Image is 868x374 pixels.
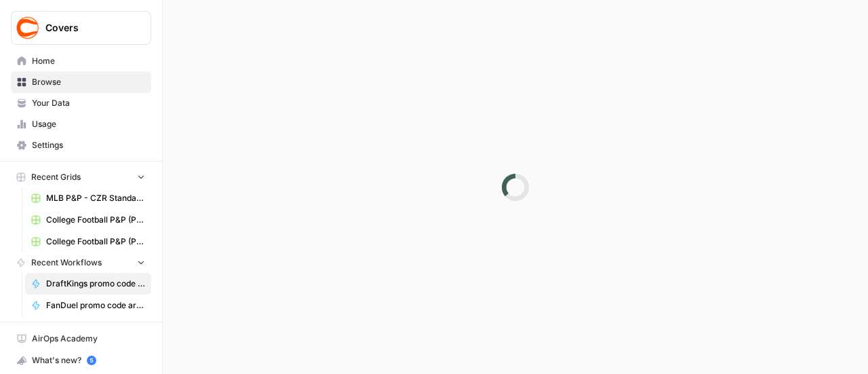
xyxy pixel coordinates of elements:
span: Covers [45,21,127,35]
button: What's new? 5 [11,350,151,371]
button: Recent Workflows [11,253,151,273]
text: 5 [90,357,93,364]
a: 5 [87,356,96,365]
span: Your Data [32,97,145,109]
a: Home [11,50,151,72]
span: AirOps Academy [32,333,145,345]
a: FanDuel promo code articles [25,295,151,316]
a: Settings [11,134,151,156]
span: Recent Grids [31,171,81,183]
span: College Football P&P (Production) Grid (2) [46,236,145,248]
span: DraftKings promo code articles [46,278,145,290]
span: Usage [32,118,145,130]
a: College Football P&P (Production) Grid (1) [25,209,151,231]
span: Home [32,55,145,67]
span: MLB P&P - CZR Standard (Production) Grid [46,192,145,204]
div: What's new? [12,350,151,371]
a: College Football P&P (Production) Grid (2) [25,231,151,253]
img: Covers Logo [16,16,40,40]
span: FanDuel promo code articles [46,299,145,312]
span: Recent Workflows [31,257,102,269]
a: Your Data [11,92,151,114]
button: Workspace: Covers [11,11,151,45]
a: MLB P&P - CZR Standard (Production) Grid [25,187,151,209]
span: Settings [32,139,145,151]
span: College Football P&P (Production) Grid (1) [46,214,145,226]
a: AirOps Academy [11,328,151,350]
span: Browse [32,76,145,88]
a: Usage [11,113,151,135]
a: Browse [11,71,151,93]
button: Recent Grids [11,167,151,187]
a: DraftKings promo code articles [25,273,151,295]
